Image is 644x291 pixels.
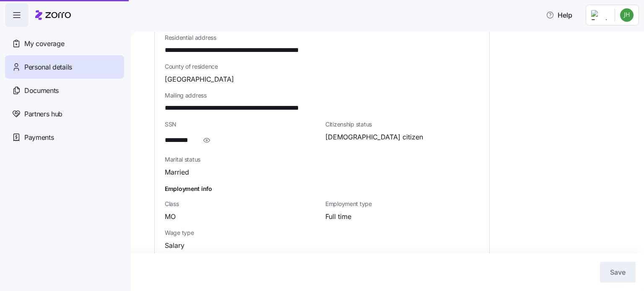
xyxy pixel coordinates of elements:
[539,7,579,23] button: Help
[591,10,608,20] img: Employer logo
[165,62,479,71] span: County of residence
[325,120,479,129] span: Citizenship status
[165,33,479,42] span: Residential address
[24,85,59,96] span: Documents
[620,8,634,22] img: 24bc297ed12113807ae56984699e3bd3
[5,55,124,79] a: Personal details
[5,79,124,102] a: Documents
[610,267,626,277] span: Save
[165,155,319,164] span: Marital status
[24,39,64,49] span: My coverage
[546,10,572,20] span: Help
[165,74,234,85] span: [GEOGRAPHIC_DATA]
[600,262,636,283] button: Save
[165,211,176,222] span: MO
[24,132,54,143] span: Payments
[165,91,479,100] span: Mailing address
[24,109,62,119] span: Partners hub
[24,62,72,72] span: Personal details
[165,120,319,129] span: SSN
[165,200,319,208] span: Class
[165,229,319,237] span: Wage type
[5,126,124,149] a: Payments
[5,102,124,126] a: Partners hub
[325,211,351,222] span: Full time
[5,32,124,55] a: My coverage
[325,200,479,208] span: Employment type
[325,132,423,142] span: [DEMOGRAPHIC_DATA] citizen
[165,184,479,193] h1: Employment info
[165,167,189,178] span: Married
[165,240,184,251] span: Salary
